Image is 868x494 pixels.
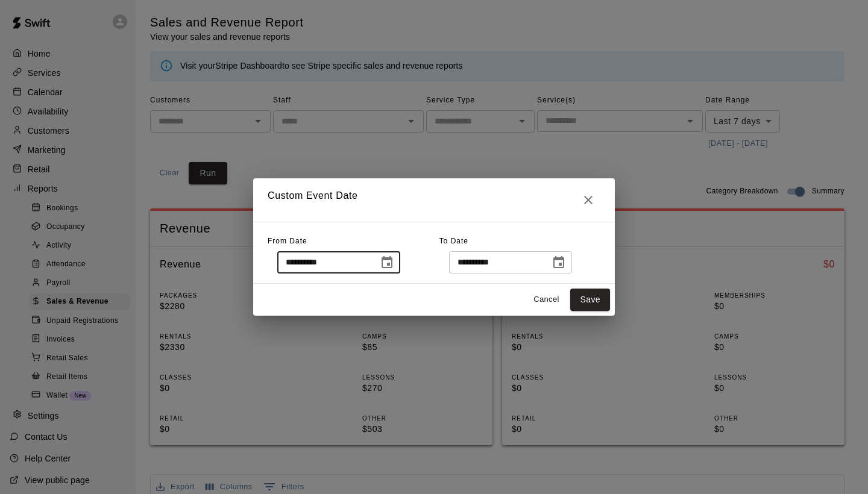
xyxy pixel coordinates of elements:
button: Choose date, selected date is Sep 7, 2025 [375,251,399,275]
span: From Date [268,237,307,245]
button: Choose date, selected date is Oct 14, 2025 [547,251,571,275]
span: To Date [439,237,468,245]
button: Cancel [527,290,565,309]
button: Close [576,188,600,212]
h2: Custom Event Date [253,178,615,222]
button: Save [570,289,610,311]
